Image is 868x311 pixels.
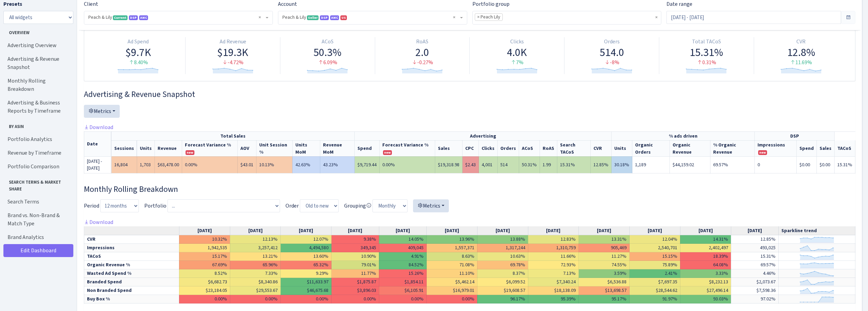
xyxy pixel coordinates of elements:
th: Sales [816,140,834,156]
span: Remove all items [259,14,261,21]
div: 0.31% [662,59,751,67]
td: 409,045 [379,244,426,252]
td: 72.93% [528,261,579,269]
div: Clicks [472,38,561,46]
th: [DATE] [179,226,230,235]
td: $18,138.09 [528,286,579,295]
div: Ad Revenue [188,38,277,46]
th: [DATE] [230,226,281,235]
div: -0.27% [378,59,467,67]
div: ACoS [283,38,372,46]
td: $16,979.01 [427,286,477,295]
span: Remove all items [453,14,455,21]
td: 3.59% [579,269,630,278]
div: 8.40% [94,59,182,67]
a: Portfolio Comparison [3,160,72,173]
td: $29,553.67 [230,286,281,295]
a: Monthly Rolling Breakdown [3,74,72,96]
a: Edit Dashboard [3,244,73,257]
span: Search Terms & Market Share [4,176,71,192]
td: 12.85% [591,156,612,173]
td: 13.88% [477,235,528,244]
td: $28,544.62 [630,286,680,295]
td: 4,494,580 [281,244,332,252]
td: 1,310,759 [528,244,579,252]
span: Remove all items [655,14,658,21]
a: Advertising & Business Reports by Timeframe [3,96,72,118]
th: CPC [462,140,479,156]
td: 11.77% [332,269,379,278]
td: 97.02% [731,295,778,303]
th: [DATE] [379,226,426,235]
td: 0.00% [427,295,477,303]
td: 95.39% [528,295,579,303]
h3: Widget #2 [84,89,855,99]
td: 7.33% [230,269,281,278]
th: Spend [355,140,380,156]
div: 514.0 [567,46,656,59]
td: 3,257,412 [230,244,281,252]
a: Revenue by Timeframe [3,146,72,160]
td: 43.23% [320,156,355,173]
td: 12.04% [630,235,680,244]
th: Spend Forecast Variance % [380,140,435,156]
li: Peach Lily [475,13,503,21]
td: 0.00% [230,295,281,303]
td: $1,854.11 [379,278,426,286]
td: 0.00% [281,295,332,303]
th: CVR [591,140,612,156]
td: 93.03% [680,295,731,303]
span: Overview [4,27,71,36]
th: Total Sales [112,131,355,140]
td: $6,536.88 [579,278,630,286]
td: $13,698.57 [579,286,630,295]
th: [DATE] [630,226,680,235]
td: $46,675.68 [281,286,332,295]
td: $27,496.14 [680,286,731,295]
td: 16,804 [112,156,137,173]
td: 13.31% [579,235,630,244]
td: $3,896.03 [332,286,379,295]
td: 96.17% [477,295,528,303]
th: Revenue Forecast Variance % [182,140,238,156]
td: 12.07% [281,235,332,244]
th: Spend [796,140,816,156]
td: 64.08% [680,261,731,269]
th: TACoS [834,140,855,156]
td: $0.00 [796,156,816,173]
td: 4.91% [379,252,426,261]
td: 91.97% [630,295,680,303]
td: 95.17% [579,295,630,303]
td: 14.05% [379,235,426,244]
label: Portfolio [144,202,166,210]
label: Period [84,202,99,210]
th: Organic Revenue [670,140,710,156]
td: $43.01 [238,156,256,173]
td: $6,099.52 [477,278,528,286]
span: Current [113,15,128,20]
td: $0.00 [816,156,834,173]
td: $8,232.13 [680,278,731,286]
td: $2.43 [462,156,479,173]
td: 8.37% [477,269,528,278]
td: 10.32% [179,235,230,244]
div: 50.3% [283,46,372,59]
td: 10.13% [256,156,293,173]
th: Impressions [755,140,797,156]
td: 12.13% [230,235,281,244]
a: Advertising Overview [3,39,72,52]
a: Download [84,124,113,131]
td: 13.60% [281,252,332,261]
td: Branded Spend [84,278,179,286]
td: 14.31% [680,235,731,244]
td: 0.00% [379,295,426,303]
th: [DATE] [680,226,731,235]
div: Orders [567,38,656,46]
td: 0.00% [380,156,435,173]
td: 2.41% [630,269,680,278]
td: 67.69% [179,261,230,269]
th: DSP [755,131,835,140]
td: 2,402,497 [680,244,731,252]
th: RoAS [540,140,557,156]
a: Portfolio Analytics [3,132,72,146]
